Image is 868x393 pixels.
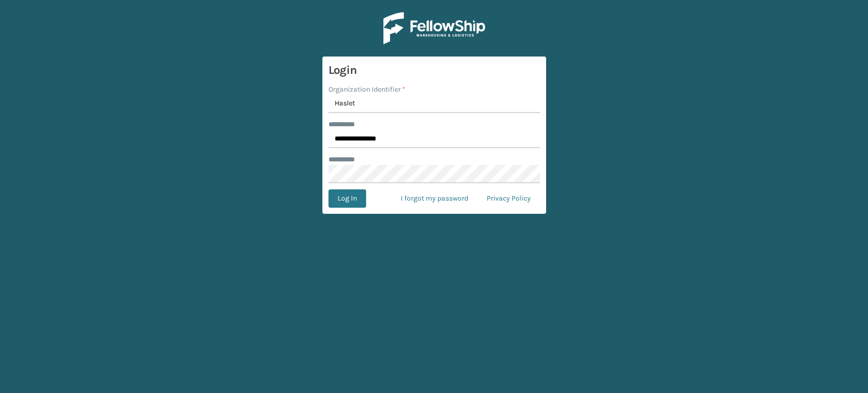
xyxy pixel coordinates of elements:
a: I forgot my password [392,189,477,208]
a: Privacy Policy [477,189,540,208]
button: Log In [328,189,366,208]
label: Organization Identifier [328,84,405,95]
h3: Login [328,63,540,78]
img: Logo [383,12,485,44]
